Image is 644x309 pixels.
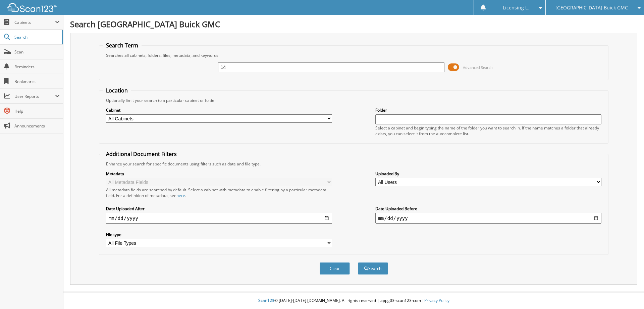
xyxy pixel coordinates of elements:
label: Date Uploaded Before [375,206,601,211]
span: Announcements [14,123,60,129]
span: Scan [14,49,60,55]
label: Cabinet [106,107,332,113]
div: Optionally limit your search to a particular cabinet or folder [103,98,605,103]
img: scan123-logo-white.svg [7,3,57,12]
label: Metadata [106,171,332,177]
h1: Search [GEOGRAPHIC_DATA] Buick GMC [70,18,637,30]
legend: Location [103,87,131,94]
label: Uploaded By [375,171,601,177]
span: Advanced Search [463,65,493,70]
input: start [106,213,332,224]
label: File type [106,232,332,237]
span: Reminders [14,64,60,70]
a: here [176,193,185,198]
button: Clear [320,262,350,275]
input: end [375,213,601,224]
span: Scan123 [258,298,274,303]
label: Folder [375,107,601,113]
a: Privacy Policy [424,298,449,303]
span: Licensing L. [503,6,529,10]
div: Select a cabinet and begin typing the name of the folder you want to search in. If the name match... [375,125,601,137]
button: Search [358,262,388,275]
div: © [DATE]-[DATE] [DOMAIN_NAME]. All rights reserved | appg03-scan123-com | [63,293,644,309]
span: Cabinets [14,20,55,25]
label: Date Uploaded After [106,206,332,211]
span: Search [14,34,59,40]
legend: Search Term [103,42,142,49]
span: Help [14,108,60,114]
div: Enhance your search for specific documents using filters such as date and file type. [103,161,605,167]
span: User Reports [14,93,55,99]
span: Bookmarks [14,79,60,84]
span: [GEOGRAPHIC_DATA] Buick GMC [555,6,628,10]
div: All metadata fields are searched by default. Select a cabinet with metadata to enable filtering b... [106,187,332,198]
legend: Additional Document Filters [103,150,180,158]
div: Searches all cabinets, folders, files, metadata, and keywords [103,52,605,58]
